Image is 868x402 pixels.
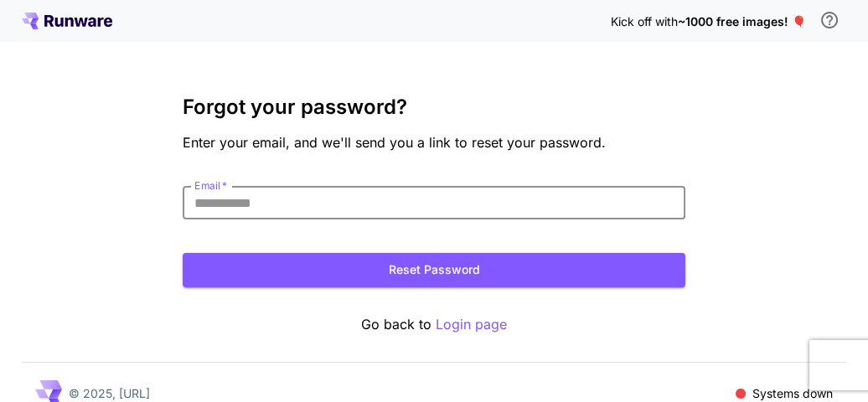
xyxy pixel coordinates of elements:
[436,314,507,335] button: Login page
[183,95,685,119] h3: Forgot your password?
[183,132,685,152] p: Enter your email, and we'll send you a link to reset your password.
[183,253,685,287] button: Reset Password
[183,314,685,335] p: Go back to
[813,3,846,37] button: In order to qualify for free credit, you need to sign up with a business email address and click ...
[69,384,150,402] p: © 2025, [URL]
[611,14,678,28] span: Kick off with
[752,384,833,402] p: Systems down
[194,178,227,193] label: Email
[678,14,806,28] span: ~1000 free images! 🎈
